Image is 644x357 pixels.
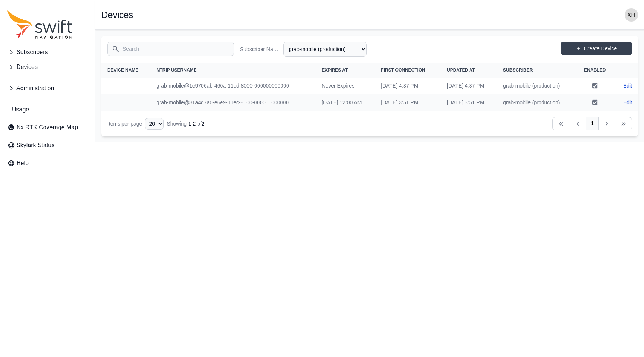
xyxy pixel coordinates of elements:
[623,99,632,106] a: Edit
[497,94,576,111] td: grab-mobile (production)
[283,42,367,57] select: Subscriber
[107,121,142,127] span: Items per page
[167,120,204,127] div: Showing of
[625,8,638,22] img: user photo
[151,63,316,78] th: NTRIP Username
[375,78,441,94] td: [DATE] 4:37 PM
[107,42,234,56] input: Search
[4,138,91,153] a: Skylark Status
[561,42,632,55] a: Create Device
[4,102,91,117] a: Usage
[316,78,375,94] td: Never Expires
[441,94,497,111] td: [DATE] 3:51 PM
[188,121,196,127] span: 1 - 2
[322,67,348,73] span: Expires At
[145,118,164,130] select: Display Limit
[202,121,205,127] span: 2
[497,78,576,94] td: grab-mobile (production)
[16,84,54,93] span: Administration
[12,105,29,114] span: Usage
[4,156,91,171] a: Help
[497,63,576,78] th: Subscriber
[375,94,441,111] td: [DATE] 3:51 PM
[16,141,54,150] span: Skylark Status
[441,78,497,94] td: [DATE] 4:37 PM
[101,111,638,136] nav: Table navigation
[16,123,78,132] span: Nx RTK Coverage Map
[240,45,280,53] label: Subscriber Name
[4,81,91,96] button: Administration
[316,94,375,111] td: [DATE] 12:00 AM
[586,117,599,130] a: 1
[101,10,133,19] h1: Devices
[4,45,91,60] button: Subscribers
[101,63,151,78] th: Device Name
[623,82,632,89] a: Edit
[16,159,29,168] span: Help
[4,120,91,135] a: Nx RTK Coverage Map
[16,63,38,72] span: Devices
[447,67,475,73] span: Updated At
[4,60,91,75] button: Devices
[576,63,614,78] th: Enabled
[16,48,48,57] span: Subscribers
[151,78,316,94] td: grab-mobile@1e9706ab-460a-11ed-8000-000000000000
[381,67,425,73] span: First Connection
[151,94,316,111] td: grab-mobile@81a4d7a0-e6e9-11ec-8000-000000000000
